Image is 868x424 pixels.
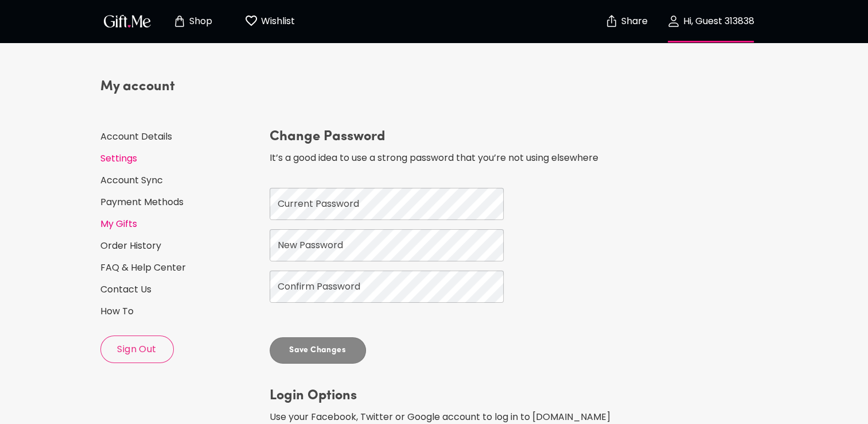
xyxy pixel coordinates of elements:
[258,14,295,29] p: Wishlist
[101,343,173,356] span: Sign Out
[100,240,260,252] a: Order History
[100,174,260,187] a: Account Sync
[100,283,260,296] a: Contact Us
[270,151,712,165] p: It’s a good idea to use a strong password that you’re not using elsewhere
[186,17,212,26] p: Shop
[605,14,618,28] img: secure
[653,3,768,40] button: Hi, Guest 313838
[161,3,224,40] button: Store page
[100,152,260,165] a: Settings
[618,17,648,26] p: Share
[100,336,174,363] button: Sign Out
[100,305,260,318] a: How To
[680,17,754,26] p: Hi, Guest 313838
[270,387,712,405] h4: Login Options
[100,130,260,143] a: Account Details
[270,128,712,146] h4: Change Password
[100,196,260,209] a: Payment Methods
[102,13,153,29] img: GiftMe Logo
[606,1,647,41] button: Share
[100,78,260,96] h4: My account
[238,3,301,40] button: Wishlist page
[100,261,260,274] a: FAQ & Help Center
[100,14,154,28] button: GiftMe Logo
[100,218,260,230] a: My Gifts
